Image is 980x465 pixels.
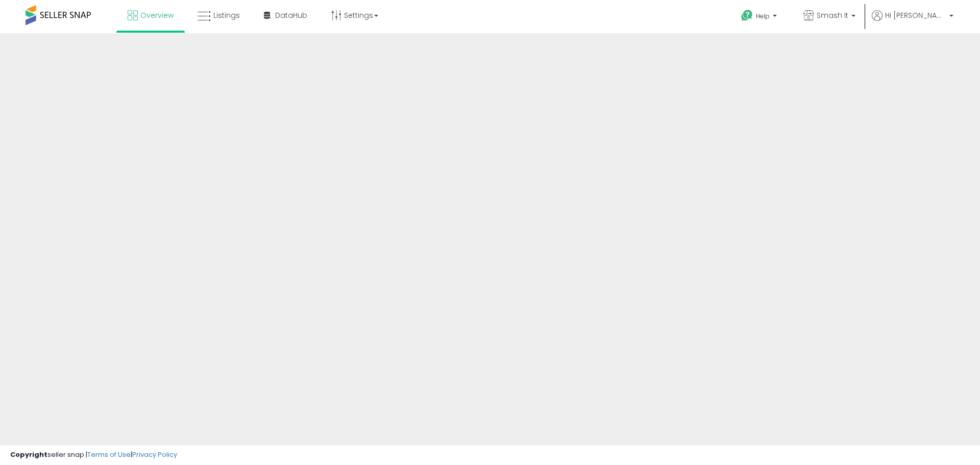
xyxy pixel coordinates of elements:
[275,10,307,20] span: DataHub
[817,10,848,20] span: Smash It
[733,2,787,33] a: Help
[885,10,946,20] span: Hi [PERSON_NAME]
[756,12,770,20] span: Help
[87,450,131,459] a: Terms of Use
[872,10,953,33] a: Hi [PERSON_NAME]
[132,450,177,459] a: Privacy Policy
[741,9,753,22] i: Get Help
[10,450,177,460] div: seller snap | |
[10,450,47,459] strong: Copyright
[213,10,240,20] span: Listings
[140,10,174,20] span: Overview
